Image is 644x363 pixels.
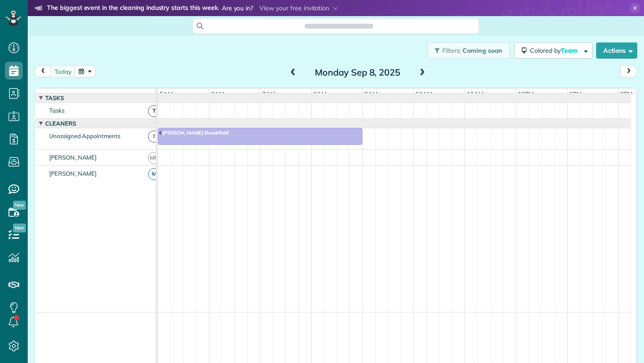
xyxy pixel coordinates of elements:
span: 7am [260,90,277,97]
h2: Monday Sep 8, 2025 [302,68,414,77]
span: 9am [363,90,379,97]
span: 11am [465,90,485,97]
strong: The biggest event in the cleaning industry starts this week. [47,4,219,13]
span: 1pm [568,90,583,97]
span: 6am [209,90,226,97]
span: 2pm [619,90,634,97]
span: [PERSON_NAME] [47,154,99,161]
span: Cleaners [43,120,78,127]
button: Colored byTeam [514,42,593,59]
span: Filters: [442,46,461,55]
span: MH [148,152,160,164]
span: T [148,105,160,117]
button: Actions [596,42,637,59]
span: New [13,201,26,210]
span: [PERSON_NAME] [47,170,99,177]
span: Team [561,46,579,55]
span: ! [148,131,160,143]
li: The world’s leading virtual event for cleaning business owners. [35,15,393,27]
span: Tasks [47,107,66,114]
span: 8am [312,90,328,97]
span: New [13,224,26,232]
span: Tasks [43,94,66,101]
span: Colored by [530,46,581,55]
span: 5am [158,90,174,97]
span: 10am [414,90,434,97]
span: 12pm [516,90,535,97]
span: M [148,168,160,180]
button: prev [34,65,51,77]
button: today [51,65,76,77]
span: Coming soon [462,46,503,55]
span: Unassigned Appointments [47,132,122,139]
span: Are you in? [222,4,254,13]
span: Search ZenMaid… [314,21,364,30]
button: next [620,65,637,77]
